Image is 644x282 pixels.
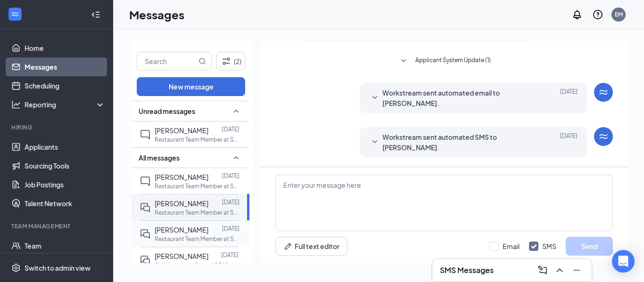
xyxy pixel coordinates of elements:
p: Shift Leader at Store #1569 [155,261,228,269]
svg: QuestionInfo [592,9,603,20]
svg: Notifications [571,9,583,20]
span: [PERSON_NAME] [155,199,208,208]
svg: SmallChevronUp [231,152,242,163]
a: Scheduling [25,76,105,95]
h1: Messages [129,7,184,23]
p: Restaurant Team Member at Store #1569 [155,182,239,190]
svg: ComposeMessage [537,265,548,276]
span: Applicant System Update (1) [415,56,491,67]
span: [PERSON_NAME] [155,173,208,181]
p: Restaurant Team Member at Store #1569 [155,235,239,243]
svg: Minimize [571,265,582,276]
svg: SmallChevronDown [369,92,380,104]
button: SmallChevronDownApplicant System Update (1) [398,56,491,67]
span: Workstream sent automated SMS to [PERSON_NAME]. [382,132,535,153]
a: Home [25,39,105,57]
p: [DATE] [221,251,239,259]
svg: Collapse [91,10,100,19]
svg: Pen [283,242,293,251]
div: EM [615,10,623,18]
svg: SmallChevronUp [231,105,242,117]
svg: ChevronUp [554,265,565,276]
p: [DATE] [222,225,239,233]
div: Switch to admin view [25,263,91,273]
div: Hiring [11,123,103,131]
span: [PERSON_NAME] [155,126,208,135]
svg: SmallChevronDown [398,56,409,67]
svg: WorkstreamLogo [598,87,609,98]
div: Open Intercom Messenger [612,250,635,273]
svg: DoubleChat [140,228,151,240]
a: Sourcing Tools [25,156,105,175]
span: [PERSON_NAME] [155,252,208,260]
a: Talent Network [25,194,105,213]
a: Team [25,236,105,255]
button: Filter (2) [216,52,245,71]
svg: SmallChevronDown [369,137,380,148]
p: Restaurant Team Member at Store #1569 [155,209,239,217]
div: Reporting [25,100,106,109]
svg: Analysis [11,100,21,109]
input: Search [137,52,197,70]
svg: WorkstreamLogo [10,9,20,19]
span: All messages [139,153,180,162]
span: [DATE] [560,88,578,108]
svg: DoubleChat [140,202,151,213]
svg: MagnifyingGlass [198,57,206,65]
h3: SMS Messages [440,265,494,275]
svg: Filter [221,56,232,67]
svg: Settings [11,263,21,273]
button: ChevronUp [552,263,567,278]
a: Applicants [25,137,105,156]
span: Workstream sent automated email to [PERSON_NAME]. [382,88,535,108]
span: [DATE] [560,132,578,153]
button: ComposeMessage [535,263,550,278]
span: [PERSON_NAME] [155,226,208,234]
svg: ChatInactive [140,129,151,140]
button: New message [137,77,245,96]
svg: DoubleChat [140,255,151,266]
a: Job Postings [25,175,105,194]
p: [DATE] [222,125,239,133]
p: [DATE] [222,172,239,180]
p: Restaurant Team Member at Store #1569 [155,136,239,144]
button: Full text editorPen [275,237,347,256]
button: Minimize [569,263,584,278]
p: [DATE] [222,198,239,206]
svg: ChatInactive [140,176,151,187]
div: Team Management [11,222,103,230]
button: Send [566,237,613,256]
svg: WorkstreamLogo [598,131,609,142]
a: Messages [25,57,105,76]
span: Unread messages [139,106,195,116]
